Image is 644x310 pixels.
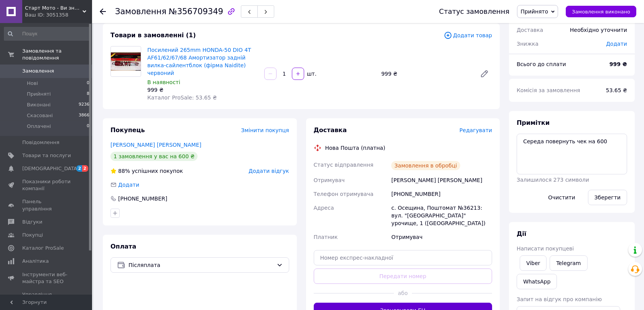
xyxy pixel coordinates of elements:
span: Покупці [22,232,43,239]
span: Замовлення [22,68,54,75]
span: Додати відгук [249,168,289,174]
span: Панель управління [22,198,71,212]
span: Дії [517,230,526,237]
span: Доставка [517,27,543,33]
b: 999 ₴ [609,61,627,67]
span: Каталог ProSale: 53.65 ₴ [147,94,217,101]
span: або [394,289,412,297]
span: Показники роботи компанії [22,178,71,192]
span: 88% [118,168,130,174]
span: Додати товар [444,31,492,40]
span: Замовлення та повідомлення [22,48,92,61]
div: 1 замовлення у вас на 600 ₴ [110,152,198,161]
button: Очистити [542,190,582,205]
span: Телефон отримувача [314,191,374,197]
span: Додати [606,41,627,47]
textarea: Середа повернуть чек на 600 [517,134,627,174]
span: 3866 [79,112,89,119]
span: 9236 [79,101,89,108]
span: Написати покупцеві [517,245,574,252]
div: Статус замовлення [439,8,510,15]
span: Замовлення [115,7,166,16]
span: Покупець [110,126,145,134]
span: 2 [82,165,88,172]
div: [PHONE_NUMBER] [390,187,494,201]
span: [DEMOGRAPHIC_DATA] [22,165,79,172]
div: Необхідно уточнити [565,22,632,38]
span: Редагувати [460,127,492,133]
span: Прийнято [520,8,548,15]
div: Замовлення в обробці [391,161,460,170]
span: Доставка [314,126,347,134]
div: 999 ₴ [147,86,258,94]
span: Залишилося 273 символи [517,177,589,183]
span: Платник [314,234,338,240]
span: 8 [87,91,89,98]
div: Нова Пошта (платна) [323,144,387,152]
span: Змінити покупця [241,127,289,133]
a: Посилений 265mm HONDA-50 DIO 4T AF61/62/67/68 Амортизатор задній вилка-сайлентблок (фірма Naidite... [147,47,251,76]
span: Каталог ProSale [22,245,64,252]
button: Зберегти [588,190,627,205]
span: Післяплата [128,261,273,269]
span: Оплачені [27,123,51,130]
button: Замовлення виконано [566,6,636,17]
span: Оплата [110,243,136,250]
span: Адреса [314,205,334,211]
span: 0 [87,80,89,87]
span: Замовлення виконано [572,9,630,15]
span: Управління сайтом [22,291,71,305]
span: Статус відправлення [314,162,374,168]
img: Посилений 265mm HONDA-50 DIO 4T AF61/62/67/68 Амортизатор задній вилка-сайлентблок (фірма Naidite... [111,52,141,71]
span: Товари та послуги [22,152,71,159]
span: Всього до сплати [517,61,566,67]
span: 53.65 ₴ [606,87,627,93]
span: Отримувач [314,177,345,183]
span: Старт Мото - Ви знову на колесах! [25,5,82,12]
a: Редагувати [477,66,492,81]
div: Ваш ID: 3051358 [25,12,92,18]
span: Товари в замовленні (1) [110,31,196,39]
span: Інструменти веб-майстра та SEO [22,271,71,285]
span: Знижка [517,41,539,47]
span: Нові [27,80,38,87]
div: Повернутися назад [100,8,106,15]
span: Прийняті [27,91,51,98]
span: Скасовані [27,112,53,119]
input: Пошук [4,27,90,41]
span: Аналітика [22,258,49,265]
a: Viber [520,255,547,271]
div: с. Осещина, Поштомат №36213: вул. "[GEOGRAPHIC_DATA]" урочище, 1 ([GEOGRAPHIC_DATA]) [390,201,494,230]
div: [PERSON_NAME] [PERSON_NAME] [390,173,494,187]
input: Номер експрес-накладної [314,250,492,265]
span: 2 [76,165,82,172]
span: №356709349 [169,7,223,16]
span: Комісія за замовлення [517,87,580,93]
div: успішних покупок [110,167,183,175]
span: Примітки [517,119,550,126]
div: Отримувач [390,230,494,244]
div: [PHONE_NUMBER] [117,195,168,202]
span: Додати [118,182,139,188]
div: 999 ₴ [378,68,474,79]
span: Повідомлення [22,139,59,146]
a: Telegram [550,255,587,271]
a: WhatsApp [517,274,557,289]
span: Виконані [27,101,51,108]
span: Запит на відгук про компанію [517,296,602,302]
span: В наявності [147,79,180,85]
div: шт. [305,70,317,78]
a: [PERSON_NAME] [PERSON_NAME] [110,142,201,148]
span: 0 [87,123,89,130]
span: Відгуки [22,219,42,225]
